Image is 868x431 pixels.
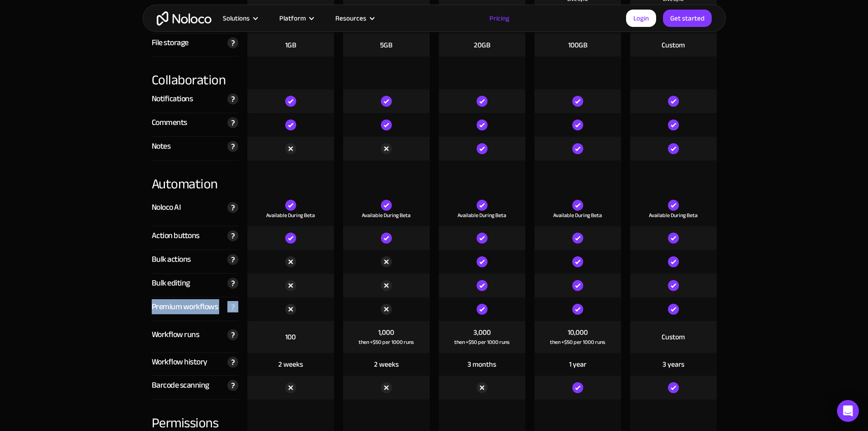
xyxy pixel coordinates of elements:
div: Available During Beta [649,211,698,220]
div: 10,000 [568,327,588,338]
div: 3 months [467,359,496,369]
div: Premium workflows [152,300,218,314]
div: 20GB [474,40,490,50]
div: Solutions [223,12,250,24]
div: Available During Beta [553,211,602,220]
div: Available During Beta [362,211,411,220]
div: Open Intercom Messenger [837,400,859,422]
a: Pricing [478,12,521,24]
div: 1 year [569,359,586,369]
div: 3 years [663,359,684,369]
div: 100 [285,332,296,342]
div: Action buttons [152,229,200,243]
div: Workflow history [152,355,207,369]
div: Notifications [152,92,193,106]
div: File storage [152,36,189,50]
div: Noloco AI [152,201,181,214]
div: 100GB [568,40,587,50]
div: Automation [152,161,238,193]
div: 3,000 [473,327,491,338]
div: Collaboration [152,57,238,89]
div: Comments [152,116,187,130]
div: Bulk actions [152,253,191,266]
div: Bulk editing [152,276,190,290]
div: Available During Beta [266,211,315,220]
div: Workflow runs [152,328,200,342]
div: Notes [152,140,171,153]
div: 1GB [285,40,296,50]
a: Get started [663,10,712,27]
div: Solutions [211,12,268,24]
div: Available During Beta [457,211,506,220]
div: Custom [662,40,685,50]
div: Resources [335,12,366,24]
div: then +$50 per 1000 runs [550,338,605,347]
div: then +$50 per 1000 runs [359,338,414,347]
div: 2 weeks [374,359,399,369]
div: Platform [268,12,324,24]
div: then +$50 per 1000 runs [454,338,509,347]
div: 2 weeks [278,359,303,369]
div: 1,000 [378,327,394,338]
div: Custom [662,332,685,342]
a: home [157,11,211,26]
a: Login [626,10,656,27]
div: Barcode scanning [152,379,209,392]
div: Platform [279,12,306,24]
div: Resources [324,12,385,24]
div: 5GB [380,40,392,50]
